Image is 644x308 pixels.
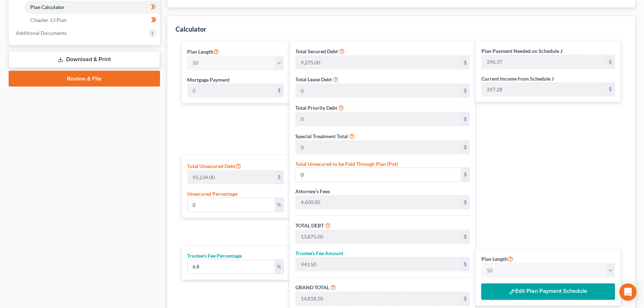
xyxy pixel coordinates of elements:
[461,141,470,154] div: $
[296,56,461,69] input: 0.00
[295,132,348,140] label: Special Treatment Total
[606,83,615,96] div: $
[296,196,461,209] input: 0.00
[295,250,343,257] label: Trustee’s Fee Amount
[296,292,461,306] input: 0.00
[620,284,637,301] div: Open Intercom Messenger
[295,160,398,168] label: Total Unsecured to be Paid Through Plan (Pot)
[295,104,337,112] label: Total Priority Debt
[188,84,275,98] input: 0.00
[296,112,461,126] input: 0.00
[461,168,470,182] div: $
[461,196,470,209] div: $
[481,47,562,55] label: Plan Payment Needed on Schedule J
[187,252,242,260] label: Trustee’s Fee Percentage
[275,171,284,184] div: $
[482,83,606,96] input: 0.00
[481,255,513,263] label: Plan Length
[187,190,238,198] label: Unsecured Percentage
[481,284,615,300] button: Edit Plan Payment Schedule
[461,112,470,126] div: $
[296,258,461,271] input: 0.00
[30,4,65,10] span: Plan Calculator
[461,56,470,69] div: $
[9,71,160,87] a: Review & File
[295,188,330,195] label: Attorney’s Fees
[275,260,284,274] div: %
[606,55,615,69] div: $
[509,289,515,295] img: edit-pencil-white-42298cb96cf2fdd1192c24ab2581eba37020daa9e643c0de2180b99553550a5e.svg
[24,14,160,27] a: Chapter 13 Plan
[9,51,160,68] a: Download & Print
[481,75,554,82] label: Current Income from Schedule J
[188,171,275,184] input: 0.00
[275,198,284,212] div: %
[296,84,461,98] input: 0.00
[188,198,275,212] input: 0.00
[187,47,219,56] label: Plan Length
[461,230,470,244] div: $
[16,30,67,36] span: Additional Documents
[461,292,470,306] div: $
[461,258,470,271] div: $
[296,230,461,244] input: 0.00
[30,17,67,23] span: Chapter 13 Plan
[295,222,324,230] label: TOTAL DEBT
[275,84,284,98] div: $
[461,84,470,98] div: $
[296,168,461,182] input: 0.00
[295,284,329,291] label: GRAND TOTAL
[295,76,332,83] label: Total Lease Debt
[482,55,606,69] input: 0.00
[296,141,461,154] input: 0.00
[187,76,230,83] label: Mortgage Payment
[176,25,207,33] div: Calculator
[295,47,338,55] label: Total Secured Debt
[188,260,275,274] input: 0.00
[187,162,241,170] label: Total Unsecured Debt
[24,1,160,14] a: Plan Calculator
